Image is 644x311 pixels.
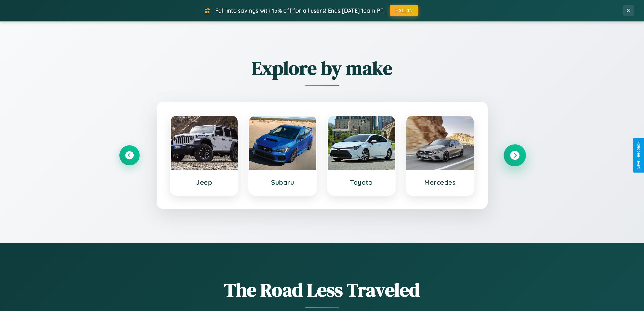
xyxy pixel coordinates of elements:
[413,178,467,186] h3: Mercedes
[177,178,231,186] h3: Jeep
[215,7,385,14] span: Fall into savings with 15% off for all users! Ends [DATE] 10am PT.
[390,5,418,16] button: FALL15
[119,277,525,303] h1: The Road Less Traveled
[636,142,641,169] div: Give Feedback
[256,178,310,186] h3: Subaru
[335,178,388,186] h3: Toyota
[119,55,525,81] h2: Explore by make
